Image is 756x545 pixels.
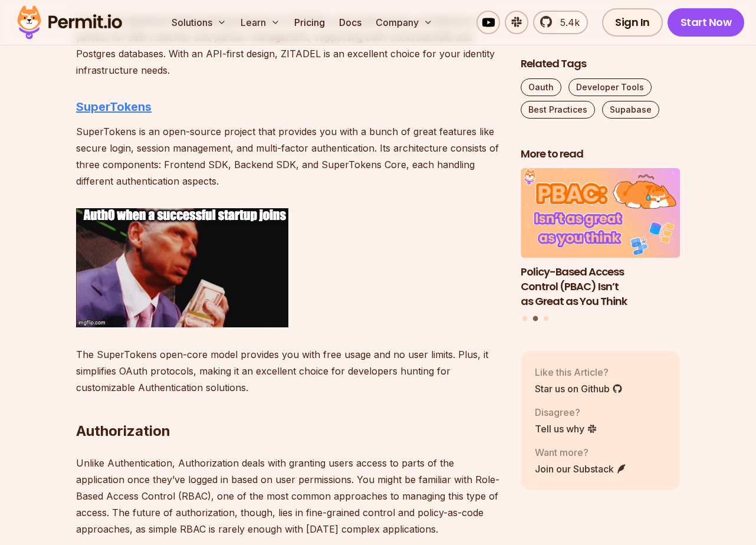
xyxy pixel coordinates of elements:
a: Supabase [602,101,659,119]
strong: Authorization [76,422,170,439]
a: SuperTokens [76,100,152,114]
h2: More to read [521,147,680,162]
a: 5.4k [533,11,588,34]
button: Go to slide 3 [544,316,548,321]
a: Start Now [668,8,745,37]
a: Oauth [521,78,561,96]
span: 5.4k [553,15,580,29]
p: SuperTokens is an open-source project that provides you with a bunch of great features like secur... [76,123,502,189]
h3: Policy-Based Access Control (PBAC) Isn’t as Great as You Think [521,265,680,308]
div: Posts [521,169,680,323]
a: Docs [334,11,366,34]
a: Developer Tools [568,78,652,96]
p: Like this Article? [535,365,623,379]
a: Star us on Github [535,382,623,396]
p: One of the significant distinguishing features of ZITADEL is its multi-tenancy architecture. It's... [76,12,502,78]
a: Tell us why [535,422,597,436]
img: Policy-Based Access Control (PBAC) Isn’t as Great as You Think [521,169,680,258]
a: Join our Substack [535,462,627,476]
img: Permit logo [12,2,127,42]
a: Pricing [290,11,330,34]
button: Company [371,11,438,34]
p: Unlike Authentication, Authorization deals with granting users access to parts of the application... [76,455,502,537]
p: Disagree? [535,405,597,419]
button: Learn [236,11,285,34]
button: Go to slide 2 [533,316,538,321]
a: Sign In [602,8,663,37]
p: Want more? [535,445,627,459]
button: Solutions [167,11,231,34]
a: Best Practices [521,101,595,119]
button: Go to slide 1 [522,316,527,321]
p: The SuperTokens open-core model provides you with free usage and no user limits. Plus, it simplif... [76,346,502,396]
img: 88f4w9.gif [76,208,288,327]
h2: Related Tags [521,57,680,71]
li: 2 of 3 [521,169,680,309]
